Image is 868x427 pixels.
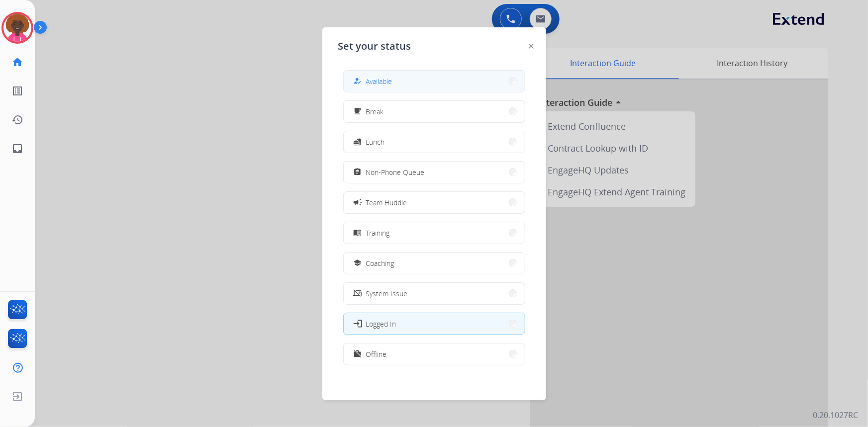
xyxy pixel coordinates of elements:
mat-icon: school [353,259,362,267]
button: Team Huddle [344,192,525,213]
span: Set your status [338,39,411,53]
mat-icon: menu_book [353,229,362,237]
button: Logged In [344,313,525,335]
span: Lunch [366,137,385,147]
mat-icon: fastfood [353,138,362,146]
span: Offline [366,349,387,359]
mat-icon: campaign [352,197,362,207]
button: Coaching [344,253,525,274]
mat-icon: history [11,114,23,126]
mat-icon: phonelink_off [353,289,362,298]
img: avatar [3,14,31,42]
img: close-button [529,44,534,49]
span: Non-Phone Queue [366,167,425,177]
button: Training [344,222,525,244]
span: System Issue [366,288,408,299]
mat-icon: free_breakfast [353,107,362,116]
mat-icon: home [11,56,23,68]
button: Non-Phone Queue [344,162,525,183]
mat-icon: how_to_reg [353,77,362,85]
span: Team Huddle [366,197,407,208]
span: Coaching [366,258,394,268]
mat-icon: login [352,319,362,329]
button: Lunch [344,131,525,153]
mat-icon: work_off [353,350,362,358]
mat-icon: inbox [11,143,23,155]
p: 0.20.1027RC [813,409,858,421]
span: Training [366,228,390,238]
button: Offline [344,343,525,365]
button: Available [344,71,525,92]
span: Break [366,106,384,117]
mat-icon: list_alt [11,85,23,97]
span: Available [366,76,392,86]
button: System Issue [344,283,525,304]
button: Break [344,101,525,122]
mat-icon: assignment [353,168,362,176]
span: Logged In [366,319,396,329]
